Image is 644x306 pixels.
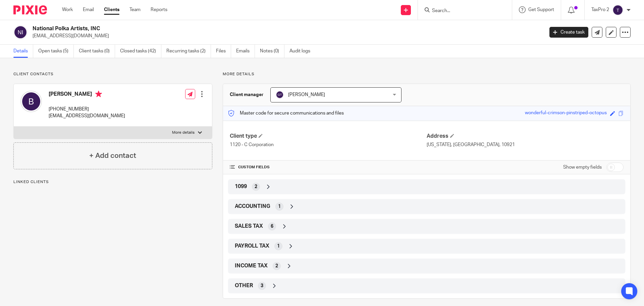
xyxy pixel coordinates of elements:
[427,141,624,148] p: [US_STATE], [GEOGRAPHIC_DATA], 10921
[235,203,270,210] span: ACCOUNTING
[95,91,102,97] i: Primary
[612,5,623,15] img: svg%3E
[235,183,247,190] span: 1099
[236,45,255,58] a: Emails
[172,130,195,135] p: More details
[49,113,125,119] p: [EMAIL_ADDRESS][DOMAIN_NAME]
[230,165,427,170] h4: CUSTOM FIELDS
[525,110,607,117] div: wonderful-crimson-pinstriped-octopus
[13,25,28,39] img: svg%3E
[89,150,136,161] h4: + Add contact
[591,6,609,13] p: TaxPro 2
[235,262,268,269] span: INCOME TAX
[235,223,263,230] span: SALES TAX
[261,282,263,289] span: 3
[13,72,212,77] p: Client contacts
[289,45,315,58] a: Audit logs
[216,45,231,58] a: Files
[33,33,539,39] p: [EMAIL_ADDRESS][DOMAIN_NAME]
[20,91,42,112] img: svg%3E
[230,91,264,98] h3: Client manager
[275,263,278,269] span: 2
[223,72,631,77] p: More details
[129,6,141,13] a: Team
[277,243,280,250] span: 1
[13,5,47,14] img: Pixie
[235,282,253,289] span: OTHER
[13,45,33,58] a: Details
[83,6,94,13] a: Email
[235,243,269,250] span: PAYROLL TAX
[549,27,588,38] a: Create task
[49,106,125,113] p: [PHONE_NUMBER]
[166,45,211,58] a: Recurring tasks (2)
[563,164,602,171] label: Show empty fields
[255,183,257,190] span: 2
[528,7,554,12] span: Get Support
[230,133,427,140] h4: Client type
[151,6,167,13] a: Reports
[260,45,284,58] a: Notes (0)
[104,6,119,13] a: Clients
[120,45,161,58] a: Closed tasks (42)
[427,133,624,140] h4: Address
[271,223,273,230] span: 6
[276,91,284,99] img: svg%3E
[230,141,427,148] p: 1120 - C Corporation
[228,110,344,117] p: Master code for secure communications and files
[79,45,115,58] a: Client tasks (0)
[38,45,74,58] a: Open tasks (5)
[431,8,492,14] input: Search
[288,92,325,97] span: [PERSON_NAME]
[33,25,438,32] h2: National Polka Artists, INC
[49,91,125,99] h4: [PERSON_NAME]
[278,203,281,210] span: 1
[62,6,73,13] a: Work
[13,179,212,185] p: Linked clients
